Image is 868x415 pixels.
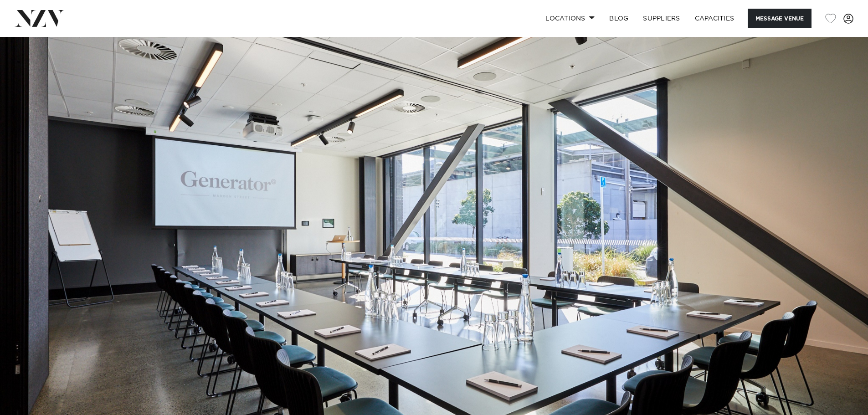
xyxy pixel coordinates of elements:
[636,9,687,28] a: SUPPLIERS
[748,9,812,28] button: Message Venue
[538,9,602,28] a: Locations
[602,9,636,28] a: BLOG
[688,9,742,28] a: Capacities
[15,10,64,26] img: nzv-logo.png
